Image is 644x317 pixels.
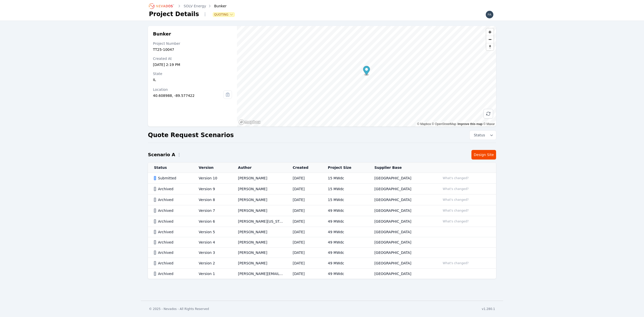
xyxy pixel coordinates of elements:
[193,258,232,269] td: Version 2
[232,173,287,184] td: [PERSON_NAME]
[287,227,322,237] td: [DATE]
[148,237,496,248] tr: ArchivedVersion 4[PERSON_NAME][DATE]49 MWdc[GEOGRAPHIC_DATA]
[148,184,496,194] tr: ArchivedVersion 9[PERSON_NAME][DATE]15 MWdc[GEOGRAPHIC_DATA]What's changed?
[368,163,434,173] th: Supplier Base
[363,66,370,76] div: Map marker
[153,93,223,98] div: 40.608988, -89.577422
[149,10,199,18] h1: Project Details
[213,13,234,17] button: Quoting
[322,194,368,205] td: 15 MWdc
[153,77,232,82] div: IL
[148,163,193,173] th: Status
[472,133,485,138] span: Status
[287,269,322,279] td: [DATE]
[440,208,471,213] button: What's changed?
[322,248,368,258] td: 49 MWdc
[193,269,232,279] td: Version 1
[322,269,368,279] td: 49 MWdc
[153,41,232,46] div: Project Number
[148,227,496,237] tr: ArchivedVersion 5[PERSON_NAME][DATE]49 MWdc[GEOGRAPHIC_DATA]
[471,150,496,160] a: Design Site
[154,219,190,224] div: Archived
[148,216,496,227] tr: ArchivedVersion 6[PERSON_NAME][US_STATE][DATE]49 MWdc[GEOGRAPHIC_DATA]What's changed?
[486,36,494,43] button: Zoom out
[458,122,482,126] a: Improve this map
[153,71,232,76] div: State
[368,227,434,237] td: [GEOGRAPHIC_DATA]
[486,36,494,43] span: Zoom out
[322,205,368,216] td: 49 MWdc
[287,194,322,205] td: [DATE]
[232,184,287,194] td: [PERSON_NAME]
[287,248,322,258] td: [DATE]
[432,122,456,126] a: OpenStreetMap
[368,258,434,269] td: [GEOGRAPHIC_DATA]
[184,4,206,9] a: SOLV Energy
[368,216,434,227] td: [GEOGRAPHIC_DATA]
[207,4,226,9] div: Bunker
[193,163,232,173] th: Version
[482,307,495,311] div: v1.280.1
[154,229,190,234] div: Archived
[287,258,322,269] td: [DATE]
[440,197,471,203] button: What's changed?
[148,258,496,269] tr: ArchivedVersion 2[PERSON_NAME][DATE]49 MWdc[GEOGRAPHIC_DATA]What's changed?
[232,216,287,227] td: [PERSON_NAME][US_STATE]
[193,184,232,194] td: Version 9
[287,173,322,184] td: [DATE]
[287,205,322,216] td: [DATE]
[193,248,232,258] td: Version 3
[148,151,175,158] h2: Scenario A
[148,248,496,258] tr: ArchivedVersion 3[PERSON_NAME][DATE]49 MWdc[GEOGRAPHIC_DATA]
[440,219,471,224] button: What's changed?
[287,163,322,173] th: Created
[154,271,190,276] div: Archived
[154,176,190,181] div: Submitted
[148,205,496,216] tr: ArchivedVersion 7[PERSON_NAME][DATE]49 MWdc[GEOGRAPHIC_DATA]What's changed?
[440,186,471,192] button: What's changed?
[322,163,368,173] th: Project Size
[232,258,287,269] td: [PERSON_NAME]
[322,216,368,227] td: 49 MWdc
[154,197,190,202] div: Archived
[322,237,368,248] td: 49 MWdc
[149,307,209,311] div: © 2025 - Nevados - All Rights Reserved
[193,216,232,227] td: Version 6
[232,237,287,248] td: [PERSON_NAME]
[148,173,496,184] tr: SubmittedVersion 10[PERSON_NAME][DATE]15 MWdc[GEOGRAPHIC_DATA]What's changed?
[149,2,227,10] nav: Breadcrumb
[154,250,190,255] div: Archived
[322,227,368,237] td: 49 MWdc
[322,173,368,184] td: 15 MWdc
[232,163,287,173] th: Author
[287,216,322,227] td: [DATE]
[440,260,471,266] button: What's changed?
[154,261,190,266] div: Archived
[368,248,434,258] td: [GEOGRAPHIC_DATA]
[193,205,232,216] td: Version 7
[232,227,287,237] td: [PERSON_NAME]
[417,122,431,126] a: Mapbox
[154,186,190,191] div: Archived
[486,11,494,19] img: paul.mcmillan@nevados.solar
[238,119,261,125] a: Mapbox homepage
[232,269,287,279] td: [PERSON_NAME][EMAIL_ADDRESS][PERSON_NAME][DOMAIN_NAME]
[368,184,434,194] td: [GEOGRAPHIC_DATA]
[193,194,232,205] td: Version 8
[153,87,223,92] div: Location
[148,269,496,279] tr: ArchivedVersion 1[PERSON_NAME][EMAIL_ADDRESS][PERSON_NAME][DOMAIN_NAME][DATE]49 MWdc[GEOGRAPHIC_D...
[154,240,190,245] div: Archived
[368,194,434,205] td: [GEOGRAPHIC_DATA]
[368,205,434,216] td: [GEOGRAPHIC_DATA]
[232,248,287,258] td: [PERSON_NAME]
[287,237,322,248] td: [DATE]
[237,26,496,127] canvas: Map
[193,173,232,184] td: Version 10
[193,227,232,237] td: Version 5
[154,208,190,213] div: Archived
[368,173,434,184] td: [GEOGRAPHIC_DATA]
[232,205,287,216] td: [PERSON_NAME]
[368,237,434,248] td: [GEOGRAPHIC_DATA]
[148,131,234,139] h2: Quote Request Scenarios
